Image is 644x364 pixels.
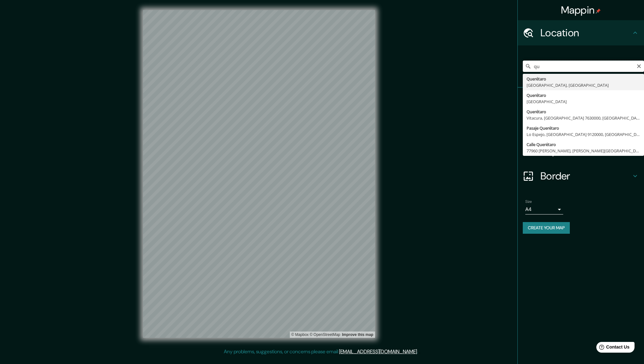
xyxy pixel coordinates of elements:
[518,113,644,138] div: Style
[419,348,420,355] div: .
[342,332,373,337] a: Map feedback
[527,76,640,82] div: Querétaro
[596,9,601,14] img: pin-icon.png
[518,163,644,189] div: Border
[518,138,644,163] div: Layout
[527,148,640,154] div: 77960 [PERSON_NAME], [PERSON_NAME][GEOGRAPHIC_DATA], [GEOGRAPHIC_DATA]
[527,141,640,148] div: Calle Querétaro
[339,348,417,355] a: [EMAIL_ADDRESS][DOMAIN_NAME]
[523,222,570,234] button: Create your map
[540,144,631,157] h4: Layout
[636,63,641,69] button: Clear
[527,92,640,98] div: Querétaro
[418,348,419,355] div: .
[527,125,640,131] div: Pasaje Querétaro
[561,4,601,16] h4: Mappin
[518,20,644,45] div: Location
[527,131,640,138] div: Lo Espejo, [GEOGRAPHIC_DATA] 9120000, [GEOGRAPHIC_DATA]
[527,109,640,115] div: Querétaro
[310,332,340,337] a: OpenStreetMap
[527,115,640,121] div: Vitacura, [GEOGRAPHIC_DATA] 7630000, [GEOGRAPHIC_DATA]
[518,88,644,113] div: Pins
[540,26,631,39] h4: Location
[527,98,640,105] div: [GEOGRAPHIC_DATA]
[523,61,644,72] input: Pick your city or area
[525,204,563,214] div: A4
[540,170,631,182] h4: Border
[291,332,309,337] a: Mapbox
[224,348,418,355] p: Any problems, suggestions, or concerns please email .
[527,82,640,88] div: [GEOGRAPHIC_DATA], [GEOGRAPHIC_DATA]
[588,339,637,357] iframe: Help widget launcher
[525,199,532,204] label: Size
[143,10,375,338] canvas: Map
